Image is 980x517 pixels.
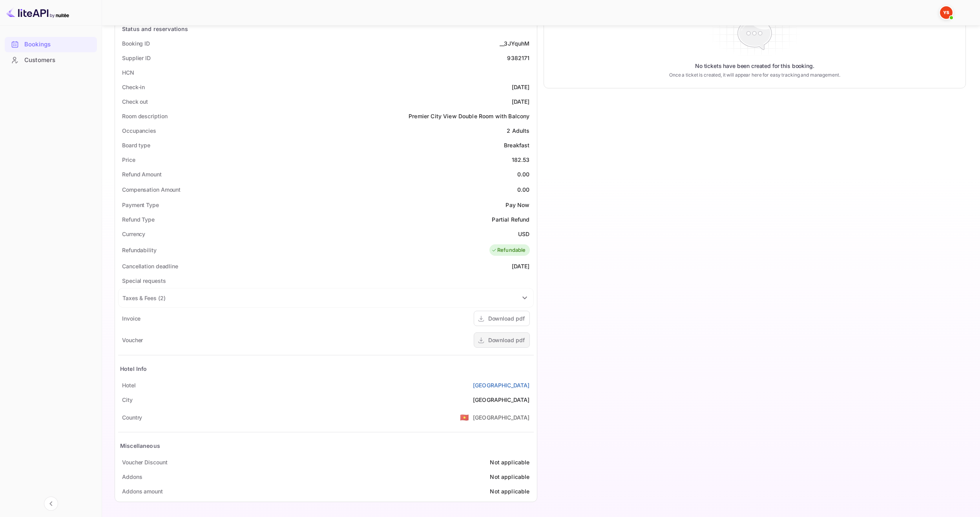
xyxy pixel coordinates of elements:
div: Customers [24,56,93,65]
div: Taxes & Fees (2) [119,288,533,307]
div: Voucher [122,336,143,344]
div: Status and reservations [122,25,188,33]
div: Payment Type [122,201,159,209]
div: Refund Type [122,215,155,224]
div: [GEOGRAPHIC_DATA] [473,396,530,404]
div: Refund Amount [122,170,162,178]
div: Check out [122,97,148,106]
div: 182.53 [512,156,530,164]
div: Occupancies [122,126,156,135]
div: [DATE] [512,83,530,91]
div: Taxes & Fees ( 2 ) [122,294,165,302]
div: Invoice [122,314,141,323]
div: Special requests [122,277,166,285]
div: Bookings [24,40,93,49]
div: Price [122,156,135,164]
div: Download pdf [488,314,525,323]
div: Customers [5,53,97,68]
div: 0.00 [517,185,530,194]
div: Hotel Info [120,365,147,373]
div: Room description [122,112,167,120]
div: Country [122,413,142,422]
div: Currency [122,230,145,238]
div: 0.00 [517,170,530,178]
div: Not applicable [490,487,529,495]
div: __3JYquhM [500,39,529,48]
div: Cancellation deadline [122,262,178,270]
div: Compensation Amount [122,185,181,194]
div: HCN [122,68,134,77]
div: [GEOGRAPHIC_DATA] [473,413,530,422]
div: Refundability [122,246,157,254]
a: Customers [5,53,97,67]
a: [GEOGRAPHIC_DATA] [473,381,530,389]
div: Voucher Discount [122,458,167,466]
div: [DATE] [512,262,530,270]
div: Partial Refund [492,215,529,224]
p: Once a ticket is created, it will appear here for easy tracking and management. [641,71,869,79]
div: USD [518,230,529,238]
div: 2 Adults [507,126,529,135]
div: Download pdf [488,336,525,344]
img: Yandex Support [940,6,953,19]
p: No tickets have been created for this booking. [695,62,814,70]
div: Addons amount [122,487,163,495]
button: Collapse navigation [44,497,58,511]
div: Refundable [491,246,526,254]
img: LiteAPI logo [6,6,69,19]
div: Bookings [5,37,97,52]
div: Breakfast [504,141,529,149]
div: Booking ID [122,39,150,48]
span: United States [460,410,469,424]
div: Miscellaneous [120,442,160,450]
div: Not applicable [490,458,529,466]
div: 9382171 [507,54,529,62]
div: Hotel [122,381,136,389]
div: Check-in [122,83,145,91]
div: City [122,396,133,404]
div: Board type [122,141,150,149]
div: Pay Now [506,201,529,209]
div: [DATE] [512,97,530,106]
div: Addons [122,473,142,481]
div: Supplier ID [122,54,151,62]
div: Not applicable [490,473,529,481]
a: Bookings [5,37,97,51]
div: Premier City View Double Room with Balcony [409,112,529,120]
